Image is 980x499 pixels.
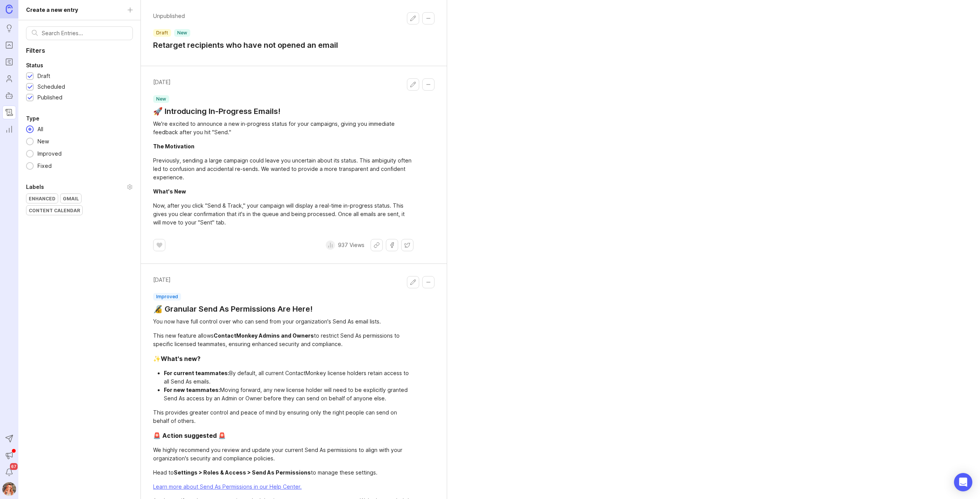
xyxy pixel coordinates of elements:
p: new [177,30,187,36]
a: Changelog [2,106,16,119]
p: Unpublished [153,12,338,20]
li: By default, all current ContactMonkey license holders retain access to all Send As emails. [164,369,413,386]
time: [DATE] [153,78,281,86]
p: Filters [18,46,140,55]
a: Learn more about Send As Permissions in our Help Center. [153,483,302,490]
p: 937 Views [338,241,364,249]
div: Content Calendar [26,206,82,215]
div: Published [38,93,62,102]
p: new [156,96,166,102]
a: Autopilot [2,89,16,102]
div: What's New [153,188,186,195]
a: Reporting [2,122,16,136]
div: 🚨 Action suggested 🚨 [153,431,226,440]
div: This provides greater control and peace of mind by ensuring only the right people can send on beh... [153,408,413,425]
div: ✨ [153,354,201,363]
div: Labels [26,182,44,192]
button: Share on Facebook [386,239,398,251]
div: For current teammates: [164,370,229,376]
li: Moving forward, any new license holder will need to be explicitly granted Send As access by an Ad... [164,386,413,403]
div: New [34,137,53,146]
div: Fixed [34,162,56,170]
button: Collapse changelog entry [422,276,434,288]
div: We highly recommend you review and update your current Send As permissions to align with your org... [153,446,413,463]
a: 🔏 Granular Send As Permissions Are Here! [153,304,313,314]
a: Roadmaps [2,55,16,69]
img: Canny Home [6,5,13,13]
div: For new teammates: [164,387,220,393]
div: Gmail [60,194,81,203]
div: ContactMonkey Admins and Owners [214,332,314,339]
a: Retarget recipients who have not opened an email [153,40,338,50]
button: Share link [371,239,383,251]
div: Create a new entry [26,6,78,14]
div: Now, after you click "Send & Track," your campaign will display a real-time in-progress status. T... [153,202,413,227]
div: Draft [38,72,50,80]
p: improved [156,294,178,300]
div: Enhanced [26,194,58,203]
a: Ideas [2,21,16,35]
button: Edit changelog entry [407,276,419,288]
button: Share on X [401,239,413,251]
a: Users [2,72,16,86]
button: Collapse changelog entry [422,78,434,91]
div: Improved [34,150,65,158]
span: 67 [10,463,18,470]
button: Notifications [2,465,16,479]
div: Type [26,114,39,123]
a: Portal [2,38,16,52]
a: 🚀 Introducing In-Progress Emails! [153,106,281,117]
div: Open Intercom Messenger [954,473,972,491]
p: draft [156,30,168,36]
button: Send to Autopilot [2,432,16,445]
div: Settings > Roles & Access > Send As Permissions [174,469,311,476]
div: You now have full control over who can send from your organization's Send As email lists. [153,317,413,326]
div: Head to to manage these settings. [153,468,413,477]
div: This new feature allows to restrict Send As permissions to specific licensed teammates, ensuring ... [153,332,413,348]
div: The Motivation [153,143,194,150]
div: Status [26,61,43,70]
div: All [34,125,47,133]
button: Edit changelog entry [407,12,419,24]
button: Collapse changelog entry [422,12,434,24]
time: [DATE] [153,276,313,284]
div: Previously, sending a large campaign could leave you uncertain about its status. This ambiguity o... [153,156,413,182]
div: What's new? [161,355,201,362]
button: Announcements [2,449,16,462]
div: Scheduled [38,83,65,91]
div: We're excited to announce a new in-progress status for your campaigns, giving you immediate feedb... [153,120,413,137]
button: Edit changelog entry [407,78,419,91]
button: Bronwen W [2,482,16,496]
input: Search Entries... [42,29,127,37]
